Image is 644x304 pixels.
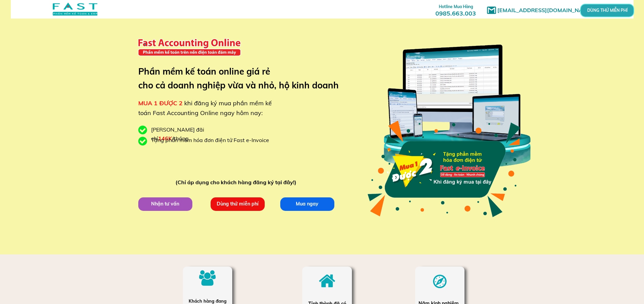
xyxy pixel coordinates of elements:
[175,178,300,187] div: (Chỉ áp dụng cho khách hàng đăng ký tại đây!)
[138,99,272,117] span: khi đăng ký mua phần mềm kế toán Fast Accounting Online ngay hôm nay:
[497,6,597,15] h1: [EMAIL_ADDRESS][DOMAIN_NAME]
[151,136,274,145] div: Tặng phần mềm hóa đơn điện tử Fast e-Invoice
[439,4,473,9] span: Hotline Mua Hàng
[138,197,192,211] p: Nhận tư vấn
[210,197,264,211] p: Dùng thử miễn phí
[599,8,615,12] p: DÙNG THỬ MIỄN PHÍ
[158,135,172,142] span: 146K
[428,2,483,17] h3: 0985.663.003
[151,126,239,143] div: [PERSON_NAME] đãi chỉ /tháng
[280,197,334,211] p: Mua ngay
[138,99,183,107] span: MUA 1 ĐƯỢC 2
[138,64,349,92] h3: Phần mềm kế toán online giá rẻ cho cả doanh nghiệp vừa và nhỏ, hộ kinh doanh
